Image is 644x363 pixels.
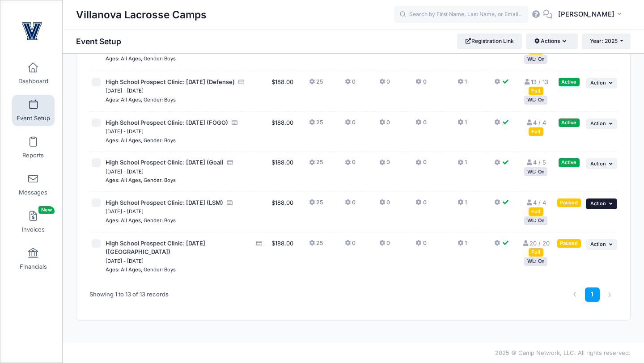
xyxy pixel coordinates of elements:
[12,132,55,163] a: Reports
[12,58,55,89] a: Dashboard
[586,118,617,129] button: Action
[106,97,176,103] small: Ages: All Ages, Gender: Boys
[529,87,543,95] div: Full
[12,95,55,126] a: Event Setup
[525,159,546,166] a: 4 / 5
[309,239,323,252] button: 25
[15,14,49,47] img: Villanova Lacrosse Camps
[106,240,205,256] span: High School Prospect Clinic: [DATE] ([GEOGRAPHIC_DATA])
[89,284,169,305] div: Showing 1 to 13 of 13 records
[524,55,547,63] div: WL: On
[238,79,245,85] i: Accepting Credit Card Payments
[309,118,323,131] button: 25
[379,118,390,131] button: 0
[557,198,581,207] div: Paused
[524,167,547,176] div: WL: On
[38,206,55,214] span: New
[106,169,144,175] small: [DATE] - [DATE]
[227,160,234,165] i: Accepting Credit Card Payments
[76,37,129,46] h1: Event Setup
[457,34,522,49] a: Registration Link
[524,96,547,104] div: WL: On
[309,78,323,91] button: 25
[345,198,356,211] button: 0
[522,240,549,256] a: 20 / 20 Full
[76,4,207,25] h1: Villanova Lacrosse Camps
[106,159,224,166] span: High School Prospect Clinic: [DATE] (Goal)
[458,198,467,211] button: 1
[458,118,467,131] button: 1
[106,266,176,273] small: Ages: All Ages, Gender: Boys
[524,216,547,225] div: WL: On
[415,78,426,91] button: 0
[590,80,606,86] span: Action
[458,158,467,171] button: 1
[12,243,55,274] a: Financials
[590,160,606,167] span: Action
[0,9,63,52] a: Villanova Lacrosse Camps
[415,118,426,131] button: 0
[586,158,617,169] button: Action
[345,78,356,91] button: 0
[106,128,144,135] small: [DATE] - [DATE]
[106,217,176,224] small: Ages: All Ages, Gender: Boys
[458,239,467,252] button: 1
[559,78,580,86] div: Active
[345,158,356,171] button: 0
[106,208,144,215] small: [DATE] - [DATE]
[590,120,606,127] span: Action
[18,77,48,85] span: Dashboard
[268,192,297,232] td: $188.00
[559,158,580,167] div: Active
[415,158,426,171] button: 0
[309,158,323,171] button: 25
[20,263,47,270] span: Financials
[106,119,228,126] span: High School Prospect Clinic: [DATE] (FOGO)
[268,71,297,112] td: $188.00
[106,199,223,206] span: High School Prospect Clinic: [DATE] (LSM)
[525,199,546,215] a: 4 / 4 Full
[19,189,47,196] span: Messages
[106,258,144,264] small: [DATE] - [DATE]
[22,152,44,159] span: Reports
[379,239,390,252] button: 0
[415,198,426,211] button: 0
[12,169,55,200] a: Messages
[495,349,631,356] span: 2025 © Camp Network, LLC. All rights reserved.
[379,158,390,171] button: 0
[458,78,467,91] button: 1
[22,226,45,233] span: Invoices
[106,177,176,183] small: Ages: All Ages, Gender: Boys
[17,114,50,122] span: Event Setup
[345,118,356,131] button: 0
[590,200,606,207] span: Action
[586,78,617,89] button: Action
[268,232,297,281] td: $188.00
[557,239,581,248] div: Paused
[525,119,546,135] a: 4 / 4 Full
[552,4,631,25] button: [PERSON_NAME]
[582,34,631,49] button: Year: 2025
[255,241,263,246] i: Accepting Credit Card Payments
[231,120,238,126] i: Accepting Credit Card Payments
[12,206,55,237] a: InvoicesNew
[268,152,297,192] td: $188.00
[590,38,618,44] span: Year: 2025
[529,127,543,136] div: Full
[226,200,233,206] i: Accepting Credit Card Payments
[590,241,606,247] span: Action
[309,198,323,211] button: 25
[529,248,543,257] div: Full
[379,78,390,91] button: 0
[585,287,600,302] a: 1
[559,118,580,127] div: Active
[526,34,577,49] button: Actions
[558,9,614,19] span: [PERSON_NAME]
[586,239,617,250] button: Action
[268,112,297,152] td: $188.00
[379,198,390,211] button: 0
[415,239,426,252] button: 0
[394,6,528,24] input: Search by First Name, Last Name, or Email...
[106,78,235,85] span: High School Prospect Clinic: [DATE] (Defense)
[523,78,548,94] a: 13 / 13 Full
